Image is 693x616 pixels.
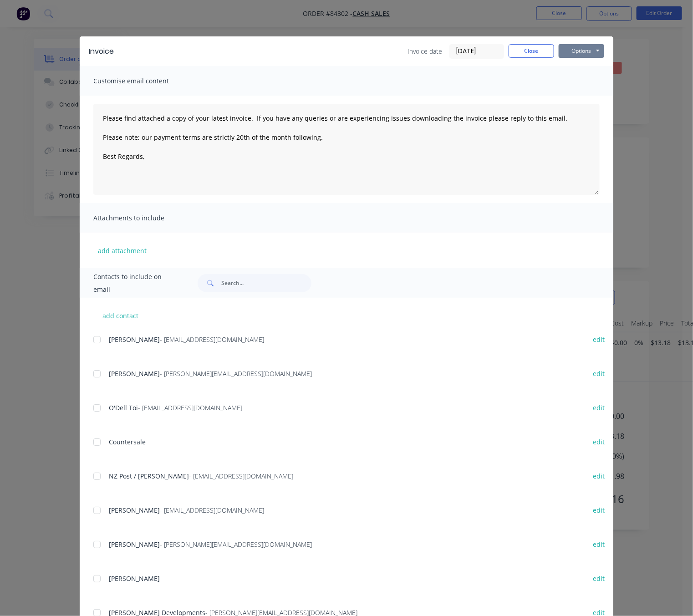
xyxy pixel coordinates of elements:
span: [PERSON_NAME] [109,540,160,549]
span: - [EMAIL_ADDRESS][DOMAIN_NAME] [160,506,264,514]
span: [PERSON_NAME] [109,369,160,378]
button: add contact [93,309,148,322]
span: - [PERSON_NAME][EMAIL_ADDRESS][DOMAIN_NAME] [160,369,312,378]
button: add attachment [93,244,151,257]
span: Customise email content [93,75,194,87]
span: O'Dell Toi [109,403,138,412]
textarea: Please find attached a copy of your latest invoice. If you have any queries or are experiencing i... [93,104,600,195]
span: - [EMAIL_ADDRESS][DOMAIN_NAME] [160,335,264,344]
button: edit [588,333,611,346]
span: [PERSON_NAME] [109,506,160,514]
span: - [EMAIL_ADDRESS][DOMAIN_NAME] [138,403,242,412]
button: Options [559,44,604,58]
button: edit [588,367,611,380]
input: Search... [221,274,311,292]
span: Contacts to include on email [93,270,175,296]
button: edit [588,436,611,448]
span: [PERSON_NAME] [109,335,160,344]
span: - [PERSON_NAME][EMAIL_ADDRESS][DOMAIN_NAME] [160,540,312,549]
button: edit [588,402,611,414]
span: [PERSON_NAME] [109,574,160,583]
button: edit [588,538,611,550]
button: edit [588,470,611,482]
span: - [EMAIL_ADDRESS][DOMAIN_NAME] [189,472,293,480]
button: edit [588,572,611,585]
span: Countersale [109,438,146,446]
span: NZ Post / [PERSON_NAME] [109,472,189,480]
span: Invoice date [408,46,442,56]
button: Close [509,44,554,58]
div: Invoice [89,46,114,57]
span: Attachments to include [93,212,194,224]
button: edit [588,504,611,516]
